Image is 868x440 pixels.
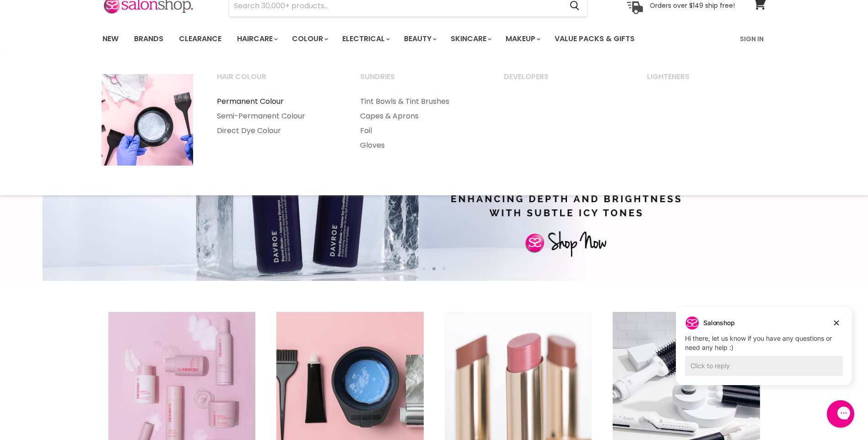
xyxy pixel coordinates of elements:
[285,29,334,48] a: Colour
[205,70,347,92] a: Hair Colour
[734,29,769,48] a: Sign In
[172,29,228,48] a: Clearance
[96,26,688,52] ul: Main menu
[127,29,170,48] a: Brands
[442,267,446,270] li: Page dot 3
[822,397,859,431] iframe: Gorgias live chat messenger
[349,123,491,138] a: Foil
[349,70,491,92] a: Sundries
[499,29,546,48] a: Makeup
[335,29,395,48] a: Electrical
[349,94,491,153] ul: Main menu
[492,70,634,92] a: Developers
[205,94,347,109] a: Permanent Colour
[444,29,497,48] a: Skincare
[650,1,735,10] p: Orders over $149 ship free!
[548,29,642,48] a: Value Packs & Gifts
[432,267,436,270] li: Page dot 2
[230,29,283,48] a: Haircare
[669,305,859,399] iframe: Gorgias live chat campaigns
[205,123,347,138] a: Direct Dye Colour
[205,109,347,123] a: Semi-Permanent Colour
[205,94,347,138] ul: Main menu
[349,109,491,123] a: Capes & Aprons
[636,70,777,92] a: Lighteners
[96,29,125,48] a: New
[349,94,491,109] a: Tint Bowls & Tint Brushes
[397,29,442,48] a: Beauty
[91,26,777,52] nav: Main
[422,267,426,270] li: Page dot 1
[349,138,491,153] a: Gloves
